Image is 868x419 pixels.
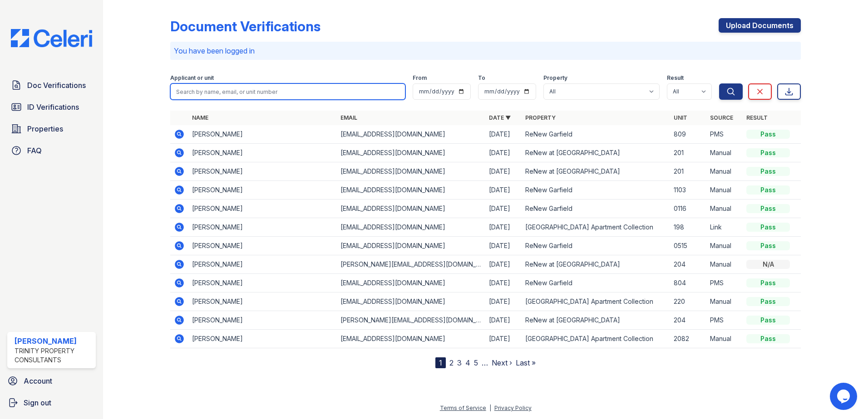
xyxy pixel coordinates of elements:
[706,200,743,218] td: Manual
[494,404,532,411] a: Privacy Policy
[27,80,86,91] span: Doc Verifications
[188,218,337,237] td: [PERSON_NAME]
[337,311,485,330] td: [PERSON_NAME][EMAIL_ADDRESS][DOMAIN_NAME]
[474,358,478,367] a: 5
[188,274,337,292] td: [PERSON_NAME]
[4,394,99,412] a: Sign out
[174,45,797,56] p: You have been logged in
[7,120,96,138] a: Properties
[746,185,790,195] div: Pass
[485,125,522,144] td: [DATE]
[667,74,684,82] label: Result
[337,162,485,181] td: [EMAIL_ADDRESS][DOMAIN_NAME]
[522,255,670,274] td: ReNew at [GEOGRAPHIC_DATA]
[489,404,491,411] div: |
[413,74,427,82] label: From
[746,316,790,325] div: Pass
[170,18,321,34] div: Document Verifications
[670,237,706,255] td: 0515
[522,237,670,255] td: ReNew Garfield
[746,241,790,250] div: Pass
[337,274,485,292] td: [EMAIL_ADDRESS][DOMAIN_NAME]
[485,218,522,237] td: [DATE]
[706,292,743,311] td: Manual
[27,145,42,156] span: FAQ
[188,330,337,348] td: [PERSON_NAME]
[746,114,768,121] a: Result
[188,292,337,311] td: [PERSON_NAME]
[170,74,214,82] label: Applicant or unit
[706,125,743,144] td: PMS
[188,144,337,162] td: [PERSON_NAME]
[522,311,670,330] td: ReNew at [GEOGRAPHIC_DATA]
[522,330,670,348] td: [GEOGRAPHIC_DATA] Apartment Collection
[440,404,486,411] a: Terms of Service
[710,114,733,121] a: Source
[746,260,790,269] div: N/A
[719,18,801,33] a: Upload Documents
[485,181,522,200] td: [DATE]
[15,336,92,346] div: [PERSON_NAME]
[706,330,743,348] td: Manual
[337,237,485,255] td: [EMAIL_ADDRESS][DOMAIN_NAME]
[670,162,706,181] td: 201
[7,141,96,160] a: FAQ
[192,114,208,121] a: Name
[7,76,96,94] a: Doc Verifications
[485,274,522,292] td: [DATE]
[24,375,52,386] span: Account
[522,218,670,237] td: [GEOGRAPHIC_DATA] Apartment Collection
[516,358,536,367] a: Last »
[188,200,337,218] td: [PERSON_NAME]
[188,181,337,200] td: [PERSON_NAME]
[4,29,99,47] img: CE_Logo_Blue-a8612792a0a2168367f1c8372b55b34899dd931a85d93a1a3d3e32e68fde9ad4.png
[543,74,567,82] label: Property
[188,237,337,255] td: [PERSON_NAME]
[188,255,337,274] td: [PERSON_NAME]
[188,162,337,181] td: [PERSON_NAME]
[525,114,556,121] a: Property
[706,311,743,330] td: PMS
[15,346,92,365] div: Trinity Property Consultants
[457,358,462,367] a: 3
[522,144,670,162] td: ReNew at [GEOGRAPHIC_DATA]
[337,200,485,218] td: [EMAIL_ADDRESS][DOMAIN_NAME]
[674,114,687,121] a: Unit
[670,218,706,237] td: 198
[746,204,790,213] div: Pass
[188,311,337,330] td: [PERSON_NAME]
[485,292,522,311] td: [DATE]
[670,255,706,274] td: 204
[670,181,706,200] td: 1103
[485,237,522,255] td: [DATE]
[706,144,743,162] td: Manual
[746,297,790,306] div: Pass
[706,181,743,200] td: Manual
[27,123,63,134] span: Properties
[340,114,357,121] a: Email
[746,334,790,343] div: Pass
[746,167,790,176] div: Pass
[522,292,670,311] td: [GEOGRAPHIC_DATA] Apartment Collection
[489,114,511,121] a: Date ▼
[670,292,706,311] td: 220
[746,148,790,157] div: Pass
[485,162,522,181] td: [DATE]
[485,200,522,218] td: [DATE]
[4,372,99,390] a: Account
[485,330,522,348] td: [DATE]
[522,125,670,144] td: ReNew Garfield
[706,218,743,237] td: Link
[482,357,488,368] span: …
[670,144,706,162] td: 201
[706,237,743,255] td: Manual
[706,274,743,292] td: PMS
[485,255,522,274] td: [DATE]
[830,383,859,410] iframe: chat widget
[188,125,337,144] td: [PERSON_NAME]
[706,162,743,181] td: Manual
[746,223,790,232] div: Pass
[522,162,670,181] td: ReNew at [GEOGRAPHIC_DATA]
[485,311,522,330] td: [DATE]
